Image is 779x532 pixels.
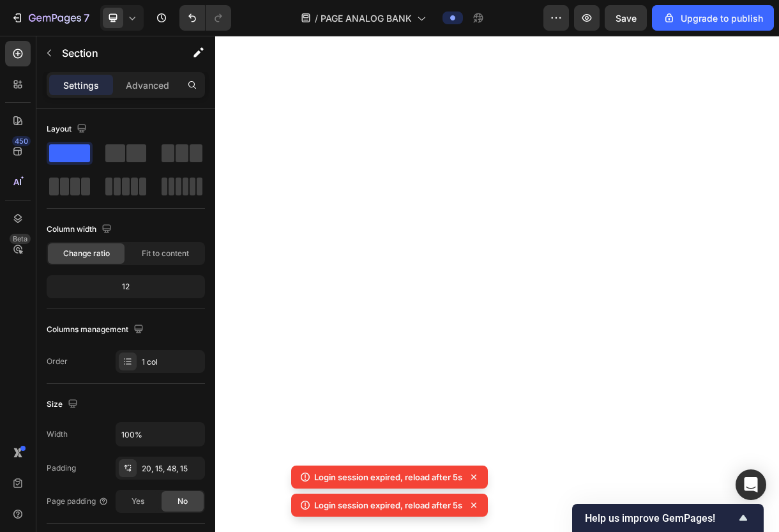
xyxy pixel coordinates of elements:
[47,496,109,507] div: Page padding
[142,463,202,475] div: 20, 15, 48, 15
[142,356,202,368] div: 1 col
[605,5,647,31] button: Save
[314,471,462,483] p: Login session expired, reload after 5s
[142,248,189,259] span: Fit to content
[585,510,751,526] button: Show survey - Help us improve GemPages!
[736,469,766,500] div: Open Intercom Messenger
[126,79,169,92] p: Advanced
[314,499,462,512] p: Login session expired, reload after 5s
[132,496,144,507] span: Yes
[63,79,99,92] p: Settings
[12,136,31,146] div: 450
[321,11,412,25] span: PAGE ANALOG BANK
[63,248,110,259] span: Change ratio
[179,5,231,31] div: Undo/Redo
[47,462,76,474] div: Padding
[47,396,80,413] div: Size
[116,423,204,446] input: Auto
[47,356,68,367] div: Order
[47,221,114,238] div: Column width
[47,121,89,138] div: Layout
[652,5,774,31] button: Upgrade to publish
[616,13,637,24] span: Save
[10,234,31,244] div: Beta
[178,496,188,507] span: No
[5,5,95,31] button: 7
[47,321,146,338] div: Columns management
[49,278,202,296] div: 12
[62,45,167,61] p: Section
[47,429,68,440] div: Width
[215,36,779,532] iframe: Design area
[315,11,318,25] span: /
[585,512,736,524] span: Help us improve GemPages!
[84,10,89,26] p: 7
[663,11,763,25] div: Upgrade to publish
